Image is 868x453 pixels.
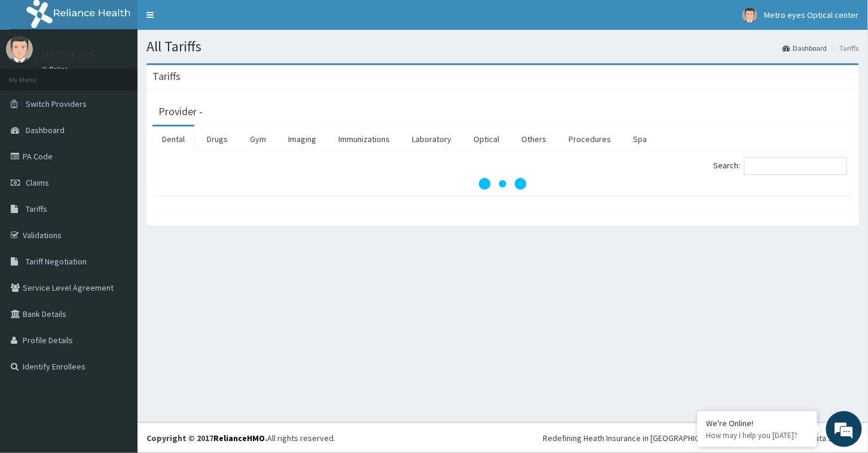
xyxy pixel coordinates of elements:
h3: Tariffs [152,71,181,82]
div: We're Online! [707,418,808,429]
img: User Image [742,8,757,23]
span: Switch Providers [26,98,87,109]
div: Redefining Heath Insurance in [GEOGRAPHIC_DATA] using Telemedicine and Data Science! [543,432,859,444]
span: Metro eyes Optical center [765,10,859,20]
p: How may I help you today? [707,430,808,440]
a: Online [42,65,71,73]
a: Drugs [197,127,237,152]
a: Dashboard [783,43,827,53]
a: Imaging [279,127,326,152]
a: Dental [152,127,194,152]
a: Laboratory [402,127,461,152]
li: Tariffs [829,43,859,53]
input: Search: [744,157,847,175]
a: Spa [624,127,656,152]
a: RelianceHMO [213,433,265,443]
h1: All Tariffs [146,39,859,54]
label: Search: [714,157,847,175]
a: Gym [240,127,276,152]
a: Others [512,127,556,152]
span: Dashboard [26,125,65,135]
span: Claims [26,177,49,188]
h3: Provider - [158,106,203,117]
svg: audio-loading [479,160,527,208]
p: Metro Eyes [42,48,93,59]
a: Optical [464,127,509,152]
strong: Copyright © 2017 . [146,433,267,443]
span: Tariff Negotiation [26,256,87,267]
img: User Image [6,36,33,63]
span: Tariffs [26,204,47,214]
footer: All rights reserved. [137,423,868,453]
a: Procedures [559,127,621,152]
a: Immunizations [329,127,399,152]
